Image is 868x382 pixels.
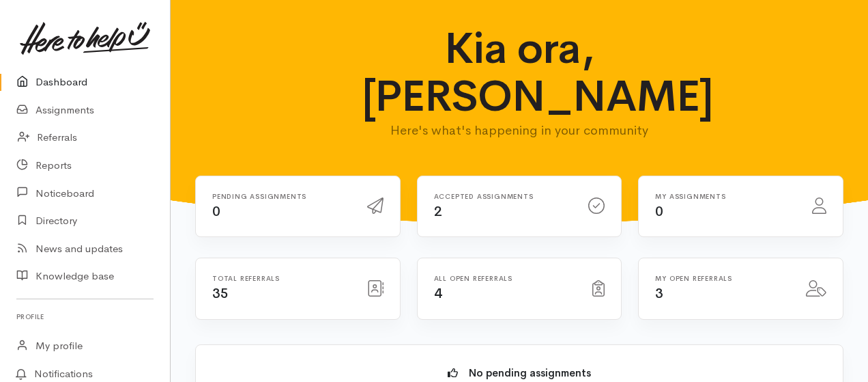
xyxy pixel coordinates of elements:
[212,203,220,220] span: 0
[362,25,678,121] h1: Kia ora, [PERSON_NAME]
[655,285,663,302] span: 3
[655,203,663,220] span: 0
[434,203,442,220] span: 2
[212,275,351,282] h6: Total referrals
[434,193,573,200] h6: Accepted assignments
[434,285,442,302] span: 4
[16,308,154,326] h6: Profile
[212,285,228,302] span: 35
[469,366,591,379] b: No pending assignments
[212,193,351,200] h6: Pending assignments
[655,193,796,200] h6: My assignments
[434,275,577,282] h6: All open referrals
[655,275,790,282] h6: My open referrals
[362,121,678,140] p: Here's what's happening in your community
